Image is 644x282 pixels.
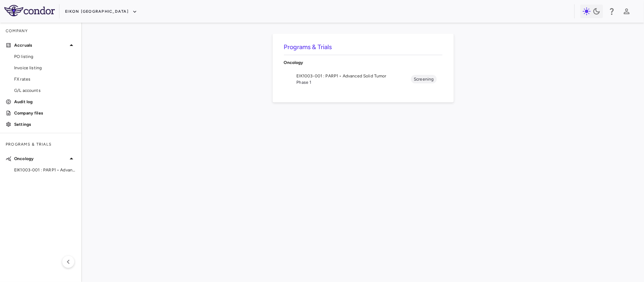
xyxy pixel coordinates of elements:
[14,87,76,94] span: G/L accounts
[14,76,76,82] span: FX rates
[284,59,442,66] p: Oncology
[65,6,137,17] button: Eikon [GEOGRAPHIC_DATA]
[4,5,55,16] img: logo-full-SnFGN8VE.png
[14,167,76,173] span: EIK1003-001 : PARP1 • Advanced Solid Tumor
[284,55,442,70] div: Oncology
[411,76,436,82] span: Screening
[284,70,442,88] li: EIK1003-001 : PARP1 • Advanced Solid TumorPhase 1Screening
[14,99,76,105] p: Audit log
[14,42,67,48] p: Accruals
[284,42,442,52] h6: Programs & Trials
[297,79,411,86] span: Phase 1
[14,155,67,162] p: Oncology
[297,73,411,79] span: EIK1003-001 : PARP1 • Advanced Solid Tumor
[14,121,76,128] p: Settings
[14,65,76,71] span: Invoice listing
[14,53,76,60] span: PO listing
[14,110,76,116] p: Company files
